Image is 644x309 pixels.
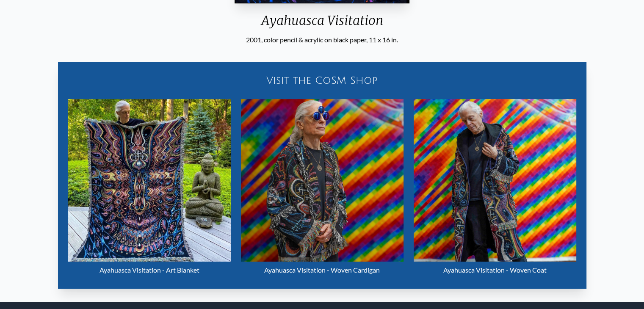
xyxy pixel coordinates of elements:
div: 2001, color pencil & acrylic on black paper, 11 x 16 in. [231,35,413,45]
a: Visit the CoSM Shop [63,67,581,94]
div: Ayahuasca Visitation - Woven Coat [414,262,576,279]
div: Ayahuasca Visitation - Woven Cardigan [241,262,404,279]
a: Ayahuasca Visitation - Art Blanket [68,99,231,279]
div: Ayahuasca Visitation - Art Blanket [68,262,231,279]
a: Ayahuasca Visitation - Woven Cardigan [241,99,404,279]
div: Ayahuasca Visitation [231,13,413,35]
a: Ayahuasca Visitation - Woven Coat [414,99,576,279]
img: Ayahuasca Visitation - Art Blanket [68,99,231,262]
img: Ayahuasca Visitation - Woven Cardigan [241,99,404,262]
img: Ayahuasca Visitation - Woven Coat [414,99,576,262]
